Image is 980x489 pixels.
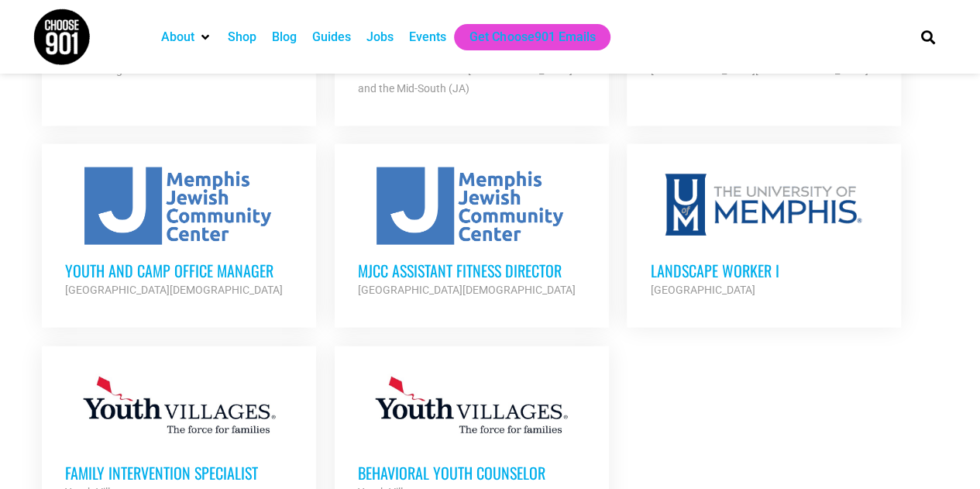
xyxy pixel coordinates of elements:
strong: [GEOGRAPHIC_DATA] [650,284,755,296]
div: Search [915,24,940,50]
a: Jobs [366,28,394,46]
a: Events [409,28,446,46]
a: About [161,28,194,46]
a: MJCC Assistant Fitness Director [GEOGRAPHIC_DATA][DEMOGRAPHIC_DATA] [335,144,609,322]
strong: Youth Villages [65,64,133,76]
a: Get Choose901 Emails [469,28,595,46]
h3: Behavioral Youth Counselor [358,463,586,483]
a: Shop [228,28,256,46]
h3: MJCC Assistant Fitness Director [358,260,586,281]
strong: [GEOGRAPHIC_DATA][DEMOGRAPHIC_DATA] [65,284,283,296]
nav: Main nav [153,24,894,50]
a: Landscape Worker I [GEOGRAPHIC_DATA] [627,144,901,322]
a: Guides [312,28,351,46]
strong: [GEOGRAPHIC_DATA][DEMOGRAPHIC_DATA] [650,64,868,76]
strong: Junior Achievement of [GEOGRAPHIC_DATA] and the Mid-South (JA) [358,64,573,95]
strong: [GEOGRAPHIC_DATA][DEMOGRAPHIC_DATA] [358,284,576,296]
div: About [153,24,220,50]
h3: Youth and Camp Office Manager [65,260,293,281]
a: Blog [272,28,297,46]
a: Youth and Camp Office Manager [GEOGRAPHIC_DATA][DEMOGRAPHIC_DATA] [42,144,316,322]
h3: Landscape Worker I [650,260,878,281]
h3: Family Intervention Specialist [65,463,293,483]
